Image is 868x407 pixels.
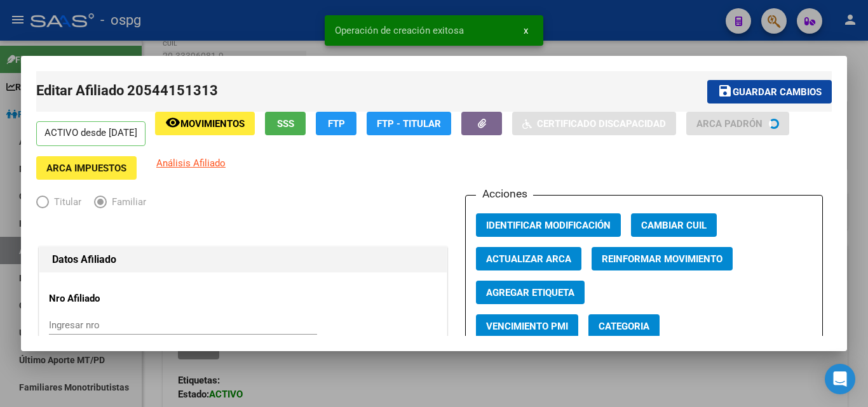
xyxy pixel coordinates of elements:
button: x [513,19,538,42]
mat-radio-group: Elija una opción [36,199,159,210]
button: Categoria [588,314,660,338]
button: ARCA Impuestos [36,156,137,180]
span: Categoria [599,321,649,332]
mat-icon: save [717,83,733,98]
span: Análisis Afiliado [156,157,226,169]
button: ARCA Padrón [686,112,789,135]
mat-icon: remove_red_eye [165,115,180,130]
span: Titular [49,195,81,210]
span: Guardar cambios [733,86,822,98]
button: Certificado Discapacidad [512,112,676,135]
button: FTP - Titular [367,112,451,135]
p: ACTIVO desde [DATE] [36,121,146,146]
button: Agregar Etiqueta [476,281,585,304]
span: FTP [328,118,345,130]
span: Certificado Discapacidad [537,118,666,130]
span: ARCA Impuestos [46,163,126,174]
span: SSS [277,118,294,130]
span: Movimientos [180,118,245,130]
span: Cambiar CUIL [641,220,707,231]
span: x [524,25,528,36]
button: Reinformar Movimiento [592,247,733,270]
button: FTP [316,112,356,135]
p: Nro Afiliado [49,291,165,306]
button: Identificar Modificación [476,213,621,237]
button: SSS [265,112,306,135]
button: Actualizar ARCA [476,247,581,270]
div: Open Intercom Messenger [825,364,855,394]
h1: Datos Afiliado [52,252,434,267]
button: Guardar cambios [707,80,832,103]
button: Vencimiento PMI [476,314,578,338]
span: Operación de creación exitosa [335,24,464,37]
button: Cambiar CUIL [631,213,717,237]
span: Editar Afiliado 20544151313 [36,83,218,98]
h3: Acciones [476,185,533,202]
span: Identificar Modificación [486,220,611,231]
span: ARCA Padrón [696,118,763,130]
span: Vencimiento PMI [486,321,568,332]
span: Agregar Etiqueta [486,287,574,298]
span: FTP - Titular [377,118,441,130]
span: Familiar [107,195,146,210]
span: Reinformar Movimiento [602,253,722,265]
button: Movimientos [155,112,255,135]
span: Actualizar ARCA [486,253,571,265]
